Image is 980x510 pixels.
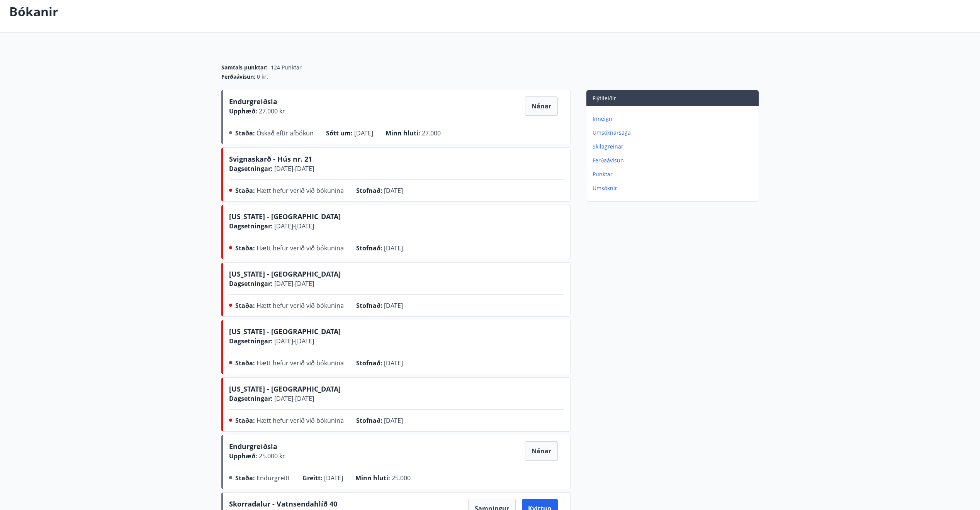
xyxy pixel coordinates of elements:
span: Stofnað : [356,186,382,195]
span: [DATE] [384,301,403,310]
span: [DATE] [384,359,403,367]
span: Ferðaávísun : [221,73,255,81]
span: [US_STATE] - [GEOGRAPHIC_DATA] [229,327,341,336]
span: Staða : [235,244,255,252]
span: Staða : [235,416,255,425]
span: Hætt hefur verið við bókunina [256,301,344,310]
p: Umsóknarsaga [593,129,756,137]
p: Punktar [593,171,756,178]
span: Endurgreitt [256,474,290,482]
span: [DATE] [324,474,343,482]
span: [DATE] - [DATE] [273,164,314,173]
span: Dagsetningar : [229,222,273,230]
span: Skorradalur - Vatnsendahlíð 40 [229,499,337,508]
p: Inneign [593,115,756,123]
span: [DATE] [354,129,373,137]
span: Staða : [235,474,255,482]
span: Flýtileiðir [593,95,616,102]
p: Skilagreinar [593,143,756,150]
span: Upphæð : [229,107,257,115]
span: Dagsetningar : [229,279,273,288]
span: Óskað eftir afbókun [256,129,314,137]
span: Stofnað : [356,359,382,367]
span: Endurgreiðsla [229,97,277,109]
span: Stofnað : [356,244,382,252]
span: Staða : [235,359,255,367]
span: [DATE] - [DATE] [273,394,314,403]
p: Bókanir [9,3,58,20]
p: Ferðaávísun [593,157,756,164]
span: [US_STATE] - [GEOGRAPHIC_DATA] [229,269,341,279]
span: -124 Punktar [269,64,302,71]
span: 27.000 kr. [257,107,287,115]
span: Svignaskarð - Hús nr. 21 [229,154,312,164]
span: Staða : [235,129,255,137]
span: [DATE] - [DATE] [273,279,314,288]
span: 0 kr. [257,73,268,81]
span: Greitt : [302,474,323,482]
span: Hætt hefur verið við bókunina [256,244,344,252]
span: Staða : [235,301,255,310]
span: 25.000 [392,474,411,482]
button: Nánar [525,96,558,116]
span: [DATE] - [DATE] [273,222,314,230]
span: [US_STATE] - [GEOGRAPHIC_DATA] [229,212,341,221]
span: Stofnað : [356,301,382,310]
span: Minn hluti : [386,129,420,137]
span: [US_STATE] - [GEOGRAPHIC_DATA] [229,384,341,393]
span: 25.000 kr. [257,452,287,460]
span: Samtals punktar : [221,64,267,71]
span: Dagsetningar : [229,394,273,403]
span: Dagsetningar : [229,164,273,173]
span: [DATE] - [DATE] [273,337,314,345]
span: Endurgreiðsla [229,442,277,454]
span: Sótt um : [326,129,353,137]
span: Minn hluti : [355,474,390,482]
span: Stofnað : [356,416,382,425]
span: [DATE] [384,416,403,425]
span: Hætt hefur verið við bókunina [256,416,344,425]
span: Staða : [235,186,255,195]
span: Upphæð : [229,452,257,460]
span: Hætt hefur verið við bókunina [256,359,344,367]
button: Nánar [525,441,558,461]
span: [DATE] [384,186,403,195]
p: Umsóknir [593,184,756,192]
span: Dagsetningar : [229,337,273,345]
span: 27.000 [422,129,441,137]
span: [DATE] [384,244,403,252]
span: Hætt hefur verið við bókunina [256,186,344,195]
